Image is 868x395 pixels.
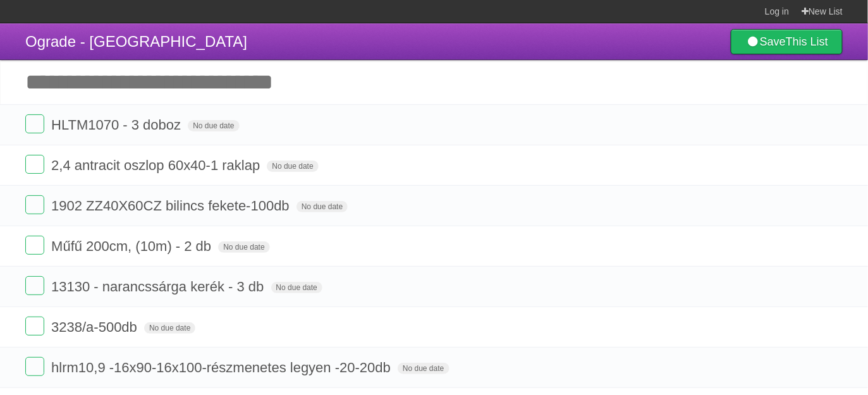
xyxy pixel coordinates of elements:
[51,117,184,133] span: HLTM1070 - 3 doboz
[51,238,214,254] span: Műfű 200cm, (10m) - 2 db
[144,322,195,334] span: No due date
[218,241,269,253] span: No due date
[51,279,267,295] span: 13130 - narancssárga kerék - 3 db
[188,120,239,131] span: No due date
[267,161,318,172] span: No due date
[51,360,394,375] span: hlrm10,9 -16x90-16x100-részmenetes legyen -20-20db
[25,236,44,255] label: Done
[25,195,44,214] label: Done
[25,155,44,174] label: Done
[25,357,44,376] label: Done
[25,33,247,50] span: Ograde - [GEOGRAPHIC_DATA]
[296,201,348,212] span: No due date
[25,317,44,336] label: Done
[271,282,322,293] span: No due date
[51,157,263,173] span: 2,4 antracit oszlop 60x40-1 raklap
[398,363,449,374] span: No due date
[51,198,293,214] span: 1902 ZZ40X60CZ bilincs fekete-100db
[786,35,828,48] b: This List
[731,29,843,54] a: SaveThis List
[25,114,44,133] label: Done
[25,276,44,295] label: Done
[51,319,140,335] span: 3238/a-500db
